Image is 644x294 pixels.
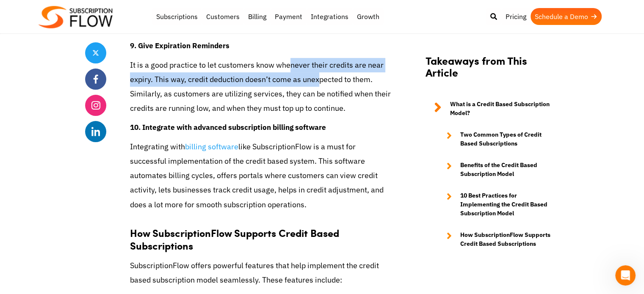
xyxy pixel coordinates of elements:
[307,8,353,25] a: Integrations
[438,131,551,148] a: Two Common Types of Credit Based Subscriptions
[426,55,551,88] h2: Takeaways from This Article
[438,192,551,218] a: 10 Best Practices for Implementing the Credit Based Subscription Model
[130,258,391,287] p: SubscriptionFlow offers powerful features that help implement the credit based subscription model...
[426,100,551,118] a: What is a Credit Based Subscription Model?
[615,265,636,286] iframe: Intercom live chat
[460,131,551,148] strong: Two Common Types of Credit Based Subscriptions
[501,8,531,25] a: Pricing
[460,192,551,218] strong: 10 Best Practices for Implementing the Credit Based Subscription Model
[460,231,551,249] strong: How SubscriptionFlow Supports Credit Based Subscriptions
[39,6,113,28] img: Subscriptionflow
[450,100,551,118] strong: What is a Credit Based Subscription Model?
[130,41,229,50] strong: 9. Give Expiration Reminders
[438,231,551,249] a: How SubscriptionFlow Supports Credit Based Subscriptions
[244,8,271,25] a: Billing
[438,161,551,179] a: Benefits of the Credit Based Subscription Model
[460,161,551,179] strong: Benefits of the Credit Based Subscription Model
[271,8,307,25] a: Payment
[130,122,326,132] strong: 10. Integrate with advanced subscription billing software
[185,142,238,151] a: billing software
[531,8,602,25] a: Schedule a Demo
[130,58,391,116] p: It is a good practice to let customers know whenever their credits are near expiry. This way, cre...
[130,140,391,212] p: Integrating with like SubscriptionFlow is a must for successful implementation of the credit base...
[130,225,339,253] strong: How SubscriptionFlow Supports Credit Based Subscriptions
[152,8,202,25] a: Subscriptions
[202,8,244,25] a: Customers
[353,8,384,25] a: Growth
